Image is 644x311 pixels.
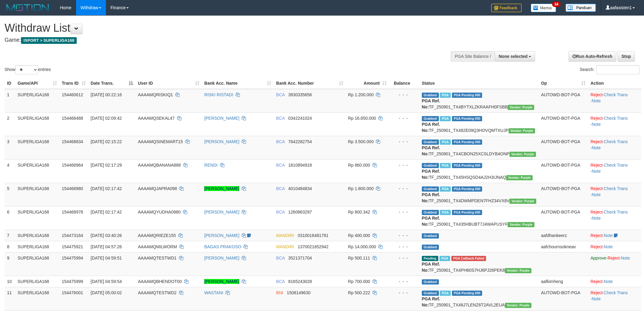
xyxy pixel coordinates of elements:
[604,163,628,168] a: Check Trans
[5,112,15,136] td: 2
[62,256,83,260] span: 154475994
[138,116,175,121] span: AAAAMQSEKAL47
[62,244,83,249] span: 154475921
[539,230,588,241] td: aafdhankeerz
[91,163,122,168] span: [DATE] 02:17:29
[440,140,450,145] span: Marked by aafnonsreyleab
[288,139,312,144] span: Copy 7642282754 to clipboard
[506,175,533,180] span: Vendor URL: https://trx4.1velocity.biz
[138,244,177,249] span: AAAAMQMILWORM
[592,98,601,103] a: Note
[5,89,15,113] td: 1
[204,244,241,249] a: BAGAS PRAKOSO
[391,139,417,145] div: - - -
[539,78,588,89] th: Op: activate to sort column ascending
[491,4,522,12] img: Feedback.jpg
[588,230,641,241] td: ·
[348,256,370,260] span: Rp 500.111
[539,241,588,252] td: aafchournsokneav
[604,279,613,284] a: Note
[588,89,641,113] td: · ·
[204,186,239,191] a: [PERSON_NAME]
[391,232,417,239] div: - - -
[590,92,603,97] a: Reject
[204,116,239,121] a: [PERSON_NAME]
[15,276,59,287] td: SUPERLIGA168
[590,163,603,168] a: Reject
[592,192,601,197] a: Note
[391,290,417,296] div: - - -
[391,162,417,168] div: - - -
[590,210,603,214] a: Reject
[348,210,370,214] span: Rp 800.342
[348,233,370,238] span: Rp 400.000
[276,244,294,249] span: MANDIRI
[15,136,59,159] td: SUPERLIGA168
[91,256,122,260] span: [DATE] 04:59:51
[138,233,176,238] span: AAAAMQRIEZE155
[204,139,239,144] a: [PERSON_NAME]
[204,256,239,260] a: [PERSON_NAME]
[604,244,613,249] a: Note
[138,163,181,168] span: AAAAMQBANANA888
[451,256,486,261] span: PGA Error
[276,233,294,238] span: MANDIRI
[539,276,588,287] td: aafkimheng
[422,210,439,215] span: Grabbed
[138,210,180,214] span: AAAAMQYUDHA0980
[580,65,639,74] label: Search:
[59,78,88,89] th: Trans ID: activate to sort column ascending
[391,209,417,215] div: - - -
[499,54,528,59] span: None selected
[422,186,439,192] span: Grabbed
[5,287,15,310] td: 11
[5,206,15,230] td: 6
[21,37,77,44] span: ISPORT > SUPERLIGA168
[5,252,15,276] td: 9
[391,244,417,250] div: - - -
[204,92,233,97] a: RISKI RISTADI
[539,89,588,113] td: AUTOWD-BOT-PGA
[138,290,177,295] span: AAAAMQTESTWD2
[5,276,15,287] td: 10
[288,163,312,168] span: Copy 1810894918 to clipboard
[5,136,15,159] td: 3
[588,206,641,230] td: · ·
[509,128,535,133] span: Vendor URL: https://trx4.1velocity.biz
[5,37,423,43] h4: Game:
[91,186,122,191] span: [DATE] 02:17:42
[604,139,628,144] a: Check Trans
[588,159,641,183] td: · ·
[276,163,285,168] span: BCA
[422,140,439,145] span: Grabbed
[15,241,59,252] td: SUPERLIGA168
[539,287,588,310] td: AUTOWD-BOT-PGA
[539,206,588,230] td: AUTOWD-BOT-PGA
[604,186,628,191] a: Check Trans
[495,51,535,62] button: None selected
[452,163,482,168] span: PGA Pending
[588,287,641,310] td: · ·
[590,233,603,238] a: Reject
[5,78,15,89] th: ID
[588,241,641,252] td: ·
[588,252,641,276] td: · ·
[5,3,51,12] img: MOTION_logo.png
[590,279,603,284] a: Reject
[348,163,370,168] span: Rp 860.000
[607,256,620,260] a: Reject
[5,183,15,206] td: 5
[590,186,603,191] a: Reject
[604,210,628,214] a: Check Trans
[91,210,122,214] span: [DATE] 02:17:42
[590,116,603,121] a: Reject
[15,230,59,241] td: SUPERLIGA168
[422,279,439,284] span: Grabbed
[91,244,122,249] span: [DATE] 04:57:26
[604,233,613,238] a: Note
[452,291,482,296] span: PGA Pending
[15,252,59,276] td: SUPERLIGA168
[91,290,122,295] span: [DATE] 05:00:02
[15,183,59,206] td: SUPERLIGA168
[276,210,285,214] span: BCA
